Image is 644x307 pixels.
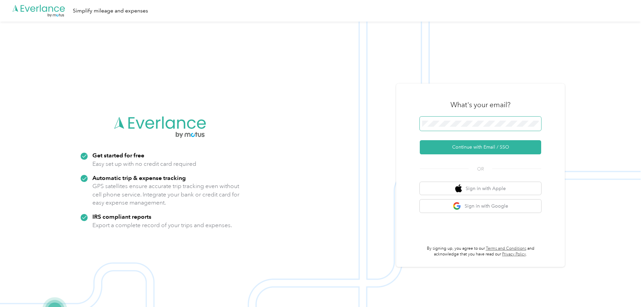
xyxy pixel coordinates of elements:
[92,160,196,168] p: Easy set up with no credit card required
[92,152,144,159] strong: Get started for free
[420,246,541,257] p: By signing up, you agree to our and acknowledge that you have read our .
[469,165,492,173] span: OR
[92,221,232,229] p: Export a complete record of your trips and expenses.
[420,140,541,154] button: Continue with Email / SSO
[502,252,526,257] a: Privacy Policy
[420,182,541,195] button: apple logoSign in with Apple
[420,199,541,213] button: google logoSign in with Google
[92,174,186,181] strong: Automatic trip & expense tracking
[92,213,151,220] strong: IRS compliant reports
[73,7,148,15] div: Simplify mileage and expenses
[92,182,240,207] p: GPS satellites ensure accurate trip tracking even without cell phone service. Integrate your bank...
[450,100,510,110] h3: What's your email?
[455,184,462,193] img: apple logo
[486,246,526,251] a: Terms and Conditions
[453,202,461,210] img: google logo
